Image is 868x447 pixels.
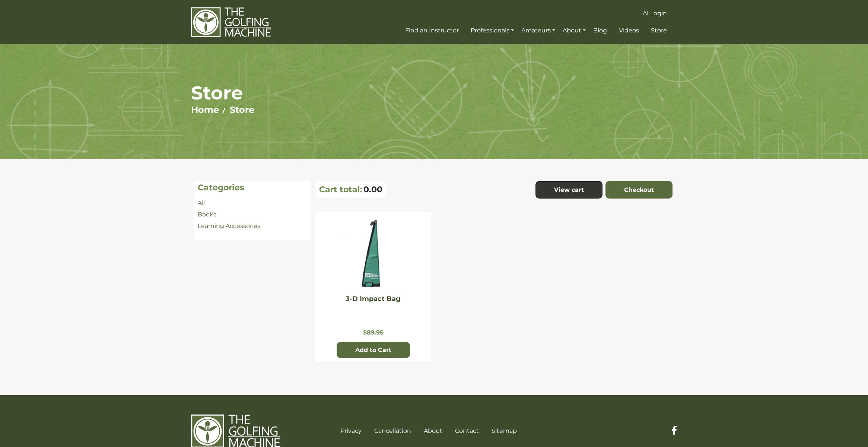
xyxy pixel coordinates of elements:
[641,7,669,20] a: AI Login
[455,427,479,434] a: Contact
[198,199,205,206] a: All
[651,27,667,34] span: Store
[363,184,382,194] span: 0.00
[191,104,219,115] a: Home
[198,211,216,218] a: Books
[340,427,362,434] a: Privacy
[374,427,411,434] a: Cancellation
[469,24,516,37] a: Professionals
[198,222,260,229] a: Learning Accessories
[605,181,673,199] a: Checkout
[403,24,461,37] a: Find an Instructor
[198,183,306,193] h4: Categories
[191,7,271,38] img: The Golfing Machine
[643,10,667,17] span: AI Login
[230,104,254,115] a: Store
[424,427,442,434] a: About
[191,82,677,104] h1: Store
[593,27,607,34] span: Blog
[591,24,609,37] a: Blog
[561,24,588,37] a: About
[405,27,459,34] span: Find an Instructor
[346,295,401,303] a: 3-D Impact Bag
[619,27,639,34] span: Videos
[519,24,557,37] a: Amateurs
[319,329,427,336] p: $89.95
[337,342,410,358] button: Add to Cart
[649,24,669,37] a: Store
[535,181,602,199] a: View cart
[617,24,641,37] a: Videos
[319,184,362,194] p: Cart total:
[492,427,517,434] a: Sitemap
[343,217,403,292] img: 3-D Impact Bag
